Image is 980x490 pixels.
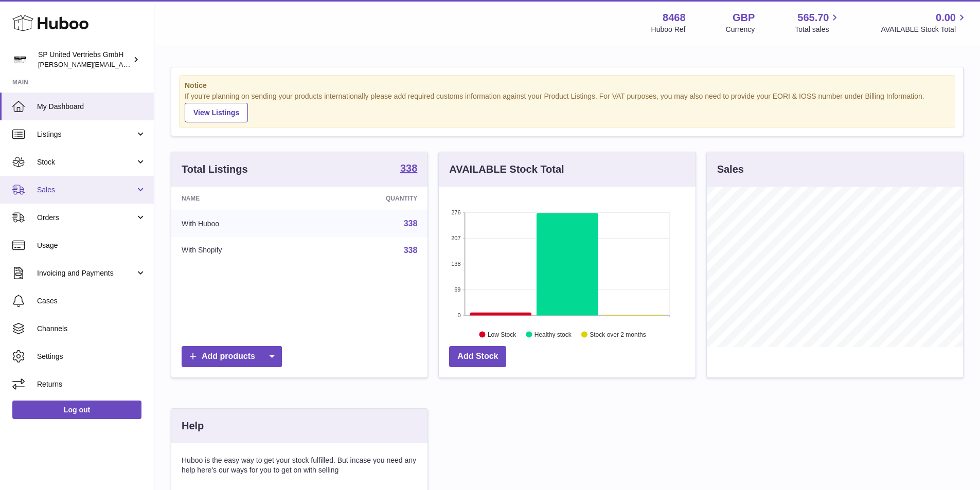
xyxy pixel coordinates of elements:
[171,210,310,237] td: With Huboo
[733,11,755,25] strong: GBP
[795,25,841,34] span: Total sales
[310,187,428,210] th: Quantity
[488,331,516,338] text: Low Stock
[881,25,968,34] span: AVAILABLE Stock Total
[404,246,418,255] a: 338
[185,92,950,122] div: If you're planning on sending your products internationally please add required customs informati...
[182,162,248,176] h3: Total Listings
[458,312,461,318] text: 0
[726,25,755,34] div: Currency
[182,346,282,367] a: Add products
[185,103,248,122] a: View Listings
[12,401,141,419] a: Log out
[37,185,135,195] span: Sales
[451,209,460,215] text: 276
[449,346,506,367] a: Add Stock
[38,50,131,69] div: SP United Vertriebs GmbH
[37,352,146,361] span: Settings
[400,163,417,173] strong: 338
[451,235,460,241] text: 207
[455,286,461,293] text: 69
[663,11,686,25] strong: 8468
[590,331,646,338] text: Stock over 2 months
[182,419,204,433] h3: Help
[37,296,146,306] span: Cases
[651,25,686,34] div: Huboo Ref
[37,379,146,389] span: Returns
[37,241,146,250] span: Usage
[449,162,564,176] h3: AVAILABLE Stock Total
[12,52,28,67] img: tim@sp-united.com
[534,331,572,338] text: Healthy stock
[37,157,135,167] span: Stock
[404,219,418,228] a: 338
[451,261,460,267] text: 138
[38,60,206,68] span: [PERSON_NAME][EMAIL_ADDRESS][DOMAIN_NAME]
[881,11,968,34] a: 0.00 AVAILABLE Stock Total
[37,213,135,223] span: Orders
[37,268,135,278] span: Invoicing and Payments
[37,102,146,112] span: My Dashboard
[171,187,310,210] th: Name
[936,11,956,25] span: 0.00
[182,456,417,475] p: Huboo is the easy way to get your stock fulfilled. But incase you need any help here's our ways f...
[185,81,950,90] strong: Notice
[795,11,841,34] a: 565.70 Total sales
[37,324,146,334] span: Channels
[171,237,310,264] td: With Shopify
[37,130,135,139] span: Listings
[400,163,417,175] a: 338
[797,11,829,25] span: 565.70
[717,162,744,176] h3: Sales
